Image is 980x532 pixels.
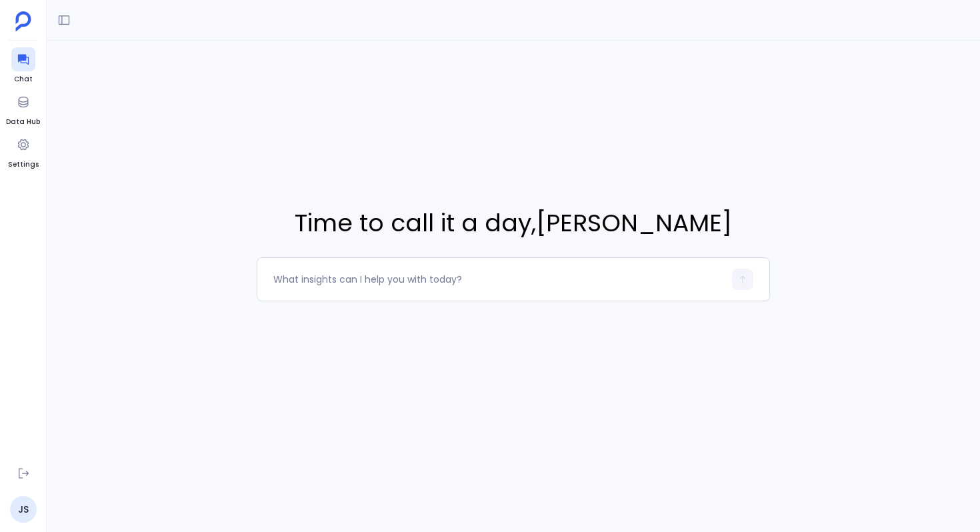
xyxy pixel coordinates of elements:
span: Chat [11,74,35,85]
span: Time to call it a day , [PERSON_NAME] [257,205,770,241]
a: Data Hub [6,90,40,127]
a: Chat [11,47,35,85]
img: petavue logo [15,11,31,31]
span: Data Hub [6,117,40,127]
a: Settings [8,133,39,170]
span: Settings [8,159,39,170]
a: JS [10,496,37,523]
